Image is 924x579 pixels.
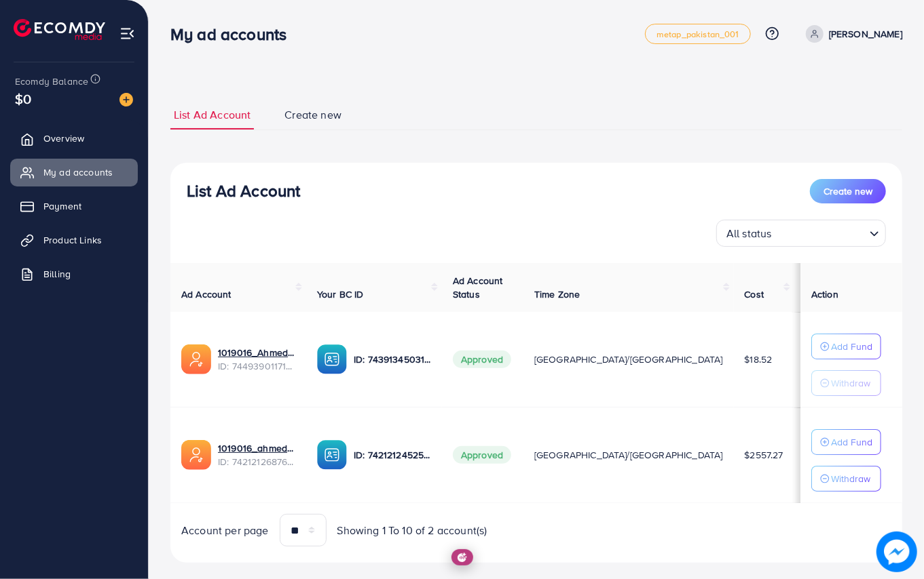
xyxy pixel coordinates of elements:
[15,75,88,88] span: Ecomdy Balance
[716,220,886,247] div: Search for option
[187,181,300,201] h3: List Ad Account
[831,434,872,450] p: Add Fund
[10,125,138,152] a: Overview
[824,184,872,198] span: Create new
[354,351,431,367] p: ID: 7439134503152451585
[14,19,105,40] img: logo
[453,274,503,301] span: Ad Account Status
[174,107,251,123] span: List Ad Account
[43,267,71,281] span: Billing
[811,287,838,301] span: Action
[831,338,872,355] p: Add Fund
[745,353,773,366] span: $18.52
[645,24,751,44] a: metap_pakistan_001
[354,447,431,463] p: ID: 7421212452513497105
[811,466,881,492] button: Withdraw
[218,441,295,469] div: <span class='underline'>1019016_ahmedraza_1727885739440</span></br>7421212687658483713
[811,334,881,359] button: Add Fund
[43,199,81,213] span: Payment
[534,287,580,301] span: Time Zone
[657,30,739,39] span: metap_pakistan_001
[745,448,783,462] span: $2557.27
[800,25,902,43] a: [PERSON_NAME]
[745,287,764,301] span: Cost
[831,375,870,391] p: Withdraw
[218,346,295,374] div: <span class='underline'>1019016_Ahmed raza new 2_1734446302370</span></br>7449390117170561040
[43,132,84,145] span: Overview
[10,159,138,186] a: My ad accounts
[810,179,886,203] button: Create new
[534,448,723,462] span: [GEOGRAPHIC_DATA]/[GEOGRAPHIC_DATA]
[43,233,102,247] span: Product Links
[218,441,295,455] a: 1019016_ahmedraza_1727885739440
[10,260,138,287] a: Billing
[724,224,775,243] span: All status
[811,429,881,455] button: Add Fund
[453,446,511,464] span: Approved
[181,287,232,301] span: Ad Account
[317,287,364,301] span: Your BC ID
[15,89,31,108] span: $0
[10,226,138,254] a: Product Links
[453,351,511,368] span: Approved
[317,344,347,374] img: ic-ba-acc.ded83a64.svg
[831,471,870,487] p: Withdraw
[218,455,295,468] span: ID: 7421212687658483713
[776,221,864,243] input: Search for option
[317,440,347,470] img: ic-ba-acc.ded83a64.svg
[829,26,902,42] p: [PERSON_NAME]
[337,523,487,538] span: Showing 1 To 10 of 2 account(s)
[119,26,135,41] img: menu
[181,440,211,470] img: ic-ads-acc.e4c84228.svg
[811,370,881,396] button: Withdraw
[218,346,295,359] a: 1019016_Ahmed raza new 2_1734446302370
[10,193,138,220] a: Payment
[876,532,917,572] img: image
[218,359,295,373] span: ID: 7449390117170561040
[284,107,341,123] span: Create new
[534,353,723,366] span: [GEOGRAPHIC_DATA]/[GEOGRAPHIC_DATA]
[43,165,113,179] span: My ad accounts
[181,344,211,374] img: ic-ads-acc.e4c84228.svg
[170,24,297,44] h3: My ad accounts
[119,93,133,106] img: image
[181,523,269,538] span: Account per page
